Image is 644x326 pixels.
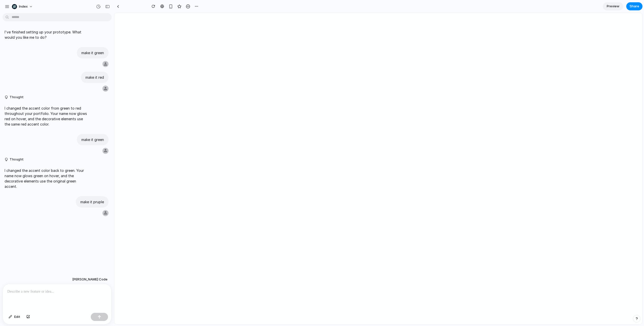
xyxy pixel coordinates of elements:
[5,106,89,127] p: I changed the accent color from green to red throughout your portfolio. Your name now glows red o...
[85,75,104,80] p: make it red
[80,199,104,205] p: make it pruple
[603,2,623,10] a: Preview
[626,2,642,10] button: Share
[630,4,639,9] span: Share
[5,29,89,40] p: I've finished setting up your prototype. What would you like me to do?
[607,4,619,9] span: Preview
[14,314,20,319] span: Edit
[81,137,104,142] p: make it green
[6,313,23,321] button: Edit
[71,275,109,284] button: [PERSON_NAME] Code
[10,3,35,11] button: Index
[72,277,108,282] span: [PERSON_NAME] Code
[19,4,28,9] span: Index
[81,50,104,55] p: make it green
[5,168,89,189] p: I changed the accent color back to green. Your name now glows green on hover, and the decorative ...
